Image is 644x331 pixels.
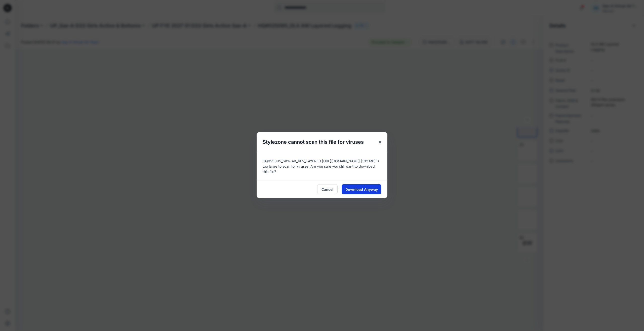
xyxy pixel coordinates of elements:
button: Close [375,137,384,147]
div: HQ025095_Size-set_REV_LAYERED [URL][DOMAIN_NAME] (102 MB) is too large to scan for viruses. Are y... [257,152,387,180]
span: Download Anyway [345,187,378,192]
h5: Stylezone cannot scan this file for viruses [257,132,370,152]
button: Cancel [317,184,338,194]
span: Cancel [321,187,333,192]
button: Download Anyway [342,184,381,194]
